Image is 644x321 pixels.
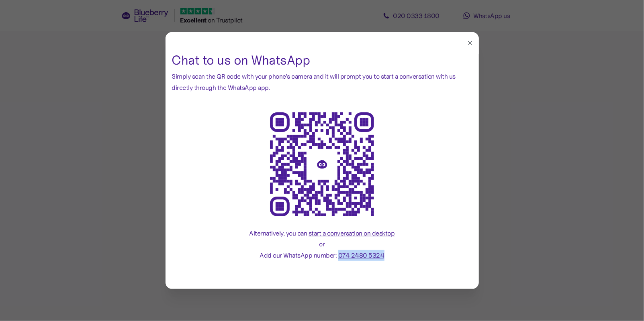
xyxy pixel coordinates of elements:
[338,251,384,260] a: 074 2480 5324
[260,251,339,259] span: Add our WhatsApp number:
[338,251,384,259] span: 074 2480 5324
[309,229,395,237] span: start a conversation on desktop
[309,229,395,238] a: start a conversation on desktop
[249,229,309,237] span: Alternatively, you can
[172,52,310,68] span: Chat to us on WhatsApp
[319,240,325,248] span: or
[172,72,456,91] span: Simply scan the QR code with your phone’s camera and it will prompt you to start a conversation w...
